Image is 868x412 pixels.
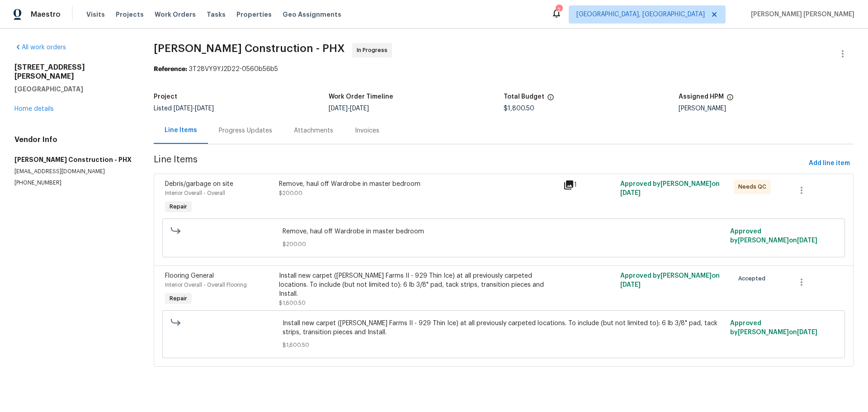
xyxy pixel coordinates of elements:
span: [DATE] [195,105,214,112]
span: Visits [86,10,105,19]
span: - [329,105,369,112]
span: Accepted [738,274,769,283]
span: The total cost of line items that have been proposed by Opendoor. This sum includes line items th... [547,94,554,105]
div: 3T28VY9YJ2D22-0560b56b5 [154,65,854,74]
span: Approved by [PERSON_NAME] on [730,228,817,244]
span: [DATE] [797,237,817,244]
div: Attachments [294,126,333,135]
span: The hpm assigned to this work order. [726,94,734,105]
span: Interior Overall - Overall [165,190,225,196]
span: Geo Assignments [283,10,341,19]
div: Remove, haul off Wardrobe in master bedroom [279,180,558,189]
span: [DATE] [174,105,193,112]
span: Flooring General [165,273,214,279]
span: [PERSON_NAME] [PERSON_NAME] [747,10,854,19]
span: Interior Overall - Overall Flooring [165,282,247,288]
span: [DATE] [797,329,817,336]
span: Maestro [31,10,61,19]
h5: Work Order Timeline [329,94,393,100]
span: $1,600.50 [279,300,306,306]
span: [GEOGRAPHIC_DATA], [GEOGRAPHIC_DATA] [576,10,705,19]
span: [DATE] [350,105,369,112]
h5: [GEOGRAPHIC_DATA] [14,85,132,94]
a: All work orders [14,44,66,51]
h2: [STREET_ADDRESS][PERSON_NAME] [14,63,132,81]
span: - [174,105,214,112]
button: Add line item [805,155,854,172]
span: Listed [154,105,214,112]
span: Debris/garbage on site [165,181,233,187]
span: Approved by [PERSON_NAME] on [730,320,817,336]
span: Properties [236,10,272,19]
div: Line Items [165,126,197,135]
h5: [PERSON_NAME] Construction - PHX [14,155,132,164]
span: $200.00 [283,240,724,249]
span: Remove, haul off Wardrobe in master bedroom [283,227,724,236]
h5: Total Budget [504,94,544,100]
p: [EMAIL_ADDRESS][DOMAIN_NAME] [14,168,132,175]
span: Approved by [PERSON_NAME] on [620,181,720,196]
div: Invoices [355,126,379,135]
span: Line Items [154,155,805,172]
span: Repair [166,202,191,211]
span: [DATE] [620,282,641,288]
span: [PERSON_NAME] Construction - PHX [154,43,345,54]
h4: Vendor Info [14,135,132,144]
p: [PHONE_NUMBER] [14,179,132,187]
span: In Progress [357,46,391,55]
div: [PERSON_NAME] [679,105,854,112]
span: Tasks [207,11,226,18]
span: Projects [116,10,144,19]
a: Home details [14,106,54,112]
div: 2 [556,5,562,14]
b: Reference: [154,66,187,72]
h5: Project [154,94,177,100]
span: Work Orders [155,10,196,19]
span: $1,600.50 [283,341,724,350]
span: Add line item [809,158,850,169]
span: $1,800.50 [504,105,534,112]
span: [DATE] [329,105,348,112]
div: Install new carpet ([PERSON_NAME] Farms II - 929 Thin Ice) at all previously carpeted locations. ... [279,271,558,298]
span: Repair [166,294,191,303]
h5: Assigned HPM [679,94,724,100]
div: Progress Updates [219,126,272,135]
span: Needs QC [738,182,770,191]
div: 1 [563,180,615,190]
span: Install new carpet ([PERSON_NAME] Farms II - 929 Thin Ice) at all previously carpeted locations. ... [283,319,724,337]
span: [DATE] [620,190,641,196]
span: $200.00 [279,190,302,196]
span: Approved by [PERSON_NAME] on [620,273,720,288]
